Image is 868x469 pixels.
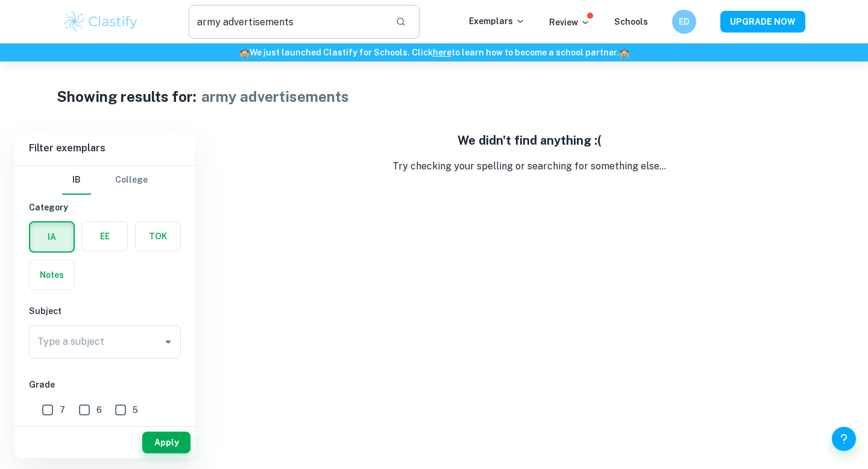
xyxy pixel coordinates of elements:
div: Filter type choice [62,166,148,195]
h6: Filter exemplars [14,131,195,165]
button: Open [160,333,177,350]
h6: Subject [29,304,181,318]
img: Clastify logo [63,10,139,34]
span: 🏫 [239,48,250,57]
h6: Grade [29,378,181,391]
h6: ED [678,15,691,28]
button: IA [30,222,74,251]
h1: Showing results for: [57,86,197,107]
span: 7 [60,403,65,417]
button: Help and Feedback [832,427,856,451]
button: IB [62,166,91,195]
button: Notes [30,260,74,289]
span: 6 [96,403,102,417]
input: Search for any exemplars... [189,5,386,39]
h6: Category [29,201,181,214]
a: Schools [614,17,648,27]
h6: We just launched Clastify for Schools. Click to learn how to become a school partner. [2,46,866,59]
p: Review [549,16,590,29]
a: here [433,48,451,57]
h5: We didn't find anything :( [205,131,854,150]
button: ED [672,10,696,34]
button: TOK [136,222,180,251]
span: 5 [133,403,138,417]
p: Try checking your spelling or searching for something else... [205,159,854,174]
button: College [115,166,148,195]
p: Exemplars [469,14,525,28]
span: 🏫 [619,48,629,57]
button: Apply [142,432,190,453]
h1: army advertisements [201,86,349,107]
button: EE [83,222,127,251]
button: UPGRADE NOW [720,11,805,33]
